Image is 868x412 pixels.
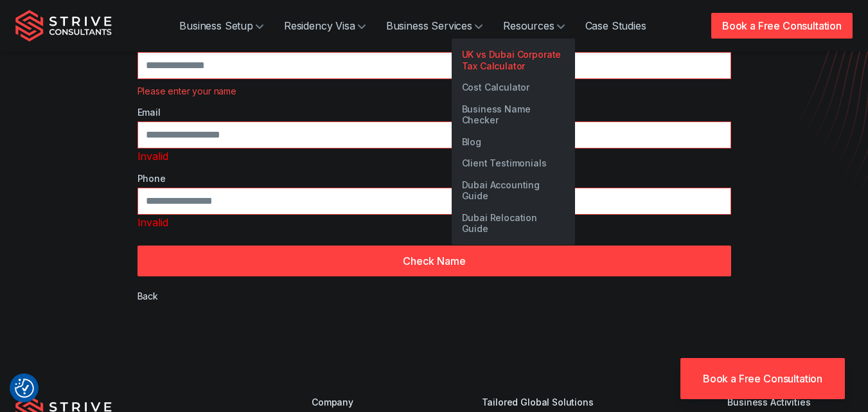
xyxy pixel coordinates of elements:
[711,13,853,39] a: Book a Free Consultation
[137,172,731,185] label: Phone
[137,215,731,230] div: Invalid
[680,358,845,399] a: Book a Free Consultation
[137,84,731,98] div: Please enter your name
[274,13,376,39] a: Residency Visa
[15,379,34,398] img: Revisit consent button
[452,207,575,240] a: Dubai Relocation Guide
[727,395,853,409] div: Business Activities
[137,246,731,276] button: Check Name
[312,395,427,409] div: Company
[575,13,657,39] a: Case Studies
[452,76,575,98] a: Cost Calculator
[452,44,575,76] a: UK vs Dubai Corporate Tax Calculator
[169,13,274,39] a: Business Setup
[15,10,112,42] img: Strive Consultants
[452,98,575,131] a: Business Name Checker
[15,379,34,398] button: Consent Preferences
[137,105,731,119] label: Email
[137,289,158,303] div: Back
[137,148,731,164] div: Invalid
[452,131,575,153] a: Blog
[452,174,575,207] a: Dubai Accounting Guide
[452,152,575,174] a: Client Testimonials
[493,13,575,39] a: Resources
[482,395,673,409] div: Tailored Global Solutions
[376,13,493,39] a: Business Services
